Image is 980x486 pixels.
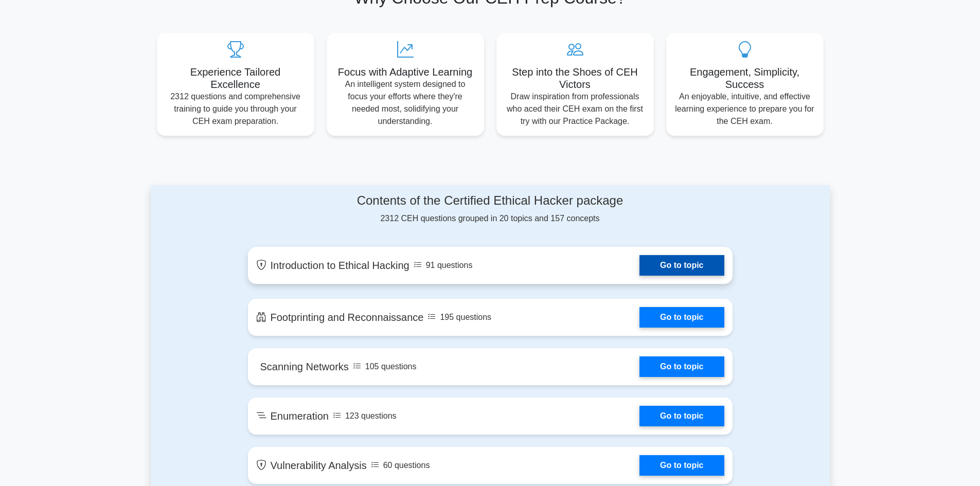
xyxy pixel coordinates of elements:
[335,78,476,128] p: An intelligent system designed to focus your efforts where they're needed most, solidifying your ...
[335,66,476,78] h5: Focus with Adaptive Learning
[639,455,724,476] a: Go to topic
[639,307,724,328] a: Go to topic
[505,91,646,128] p: Draw inspiration from professionals who aced their CEH exam on the first try with our Practice Pa...
[505,66,646,91] h5: Step into the Shoes of CEH Victors
[248,193,733,225] div: 2312 CEH questions grouped in 20 topics and 157 concepts
[639,255,724,276] a: Go to topic
[165,66,306,91] h5: Experience Tailored Excellence
[674,66,815,91] h5: Engagement, Simplicity, Success
[639,406,724,426] a: Go to topic
[248,193,733,208] h4: Contents of the Certified Ethical Hacker package
[639,356,724,377] a: Go to topic
[165,91,306,128] p: 2312 questions and comprehensive training to guide you through your CEH exam preparation.
[674,91,815,128] p: An enjoyable, intuitive, and effective learning experience to prepare you for the CEH exam.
